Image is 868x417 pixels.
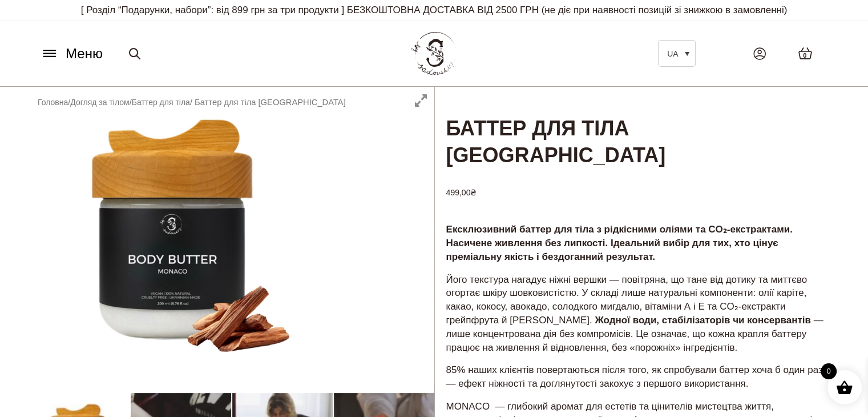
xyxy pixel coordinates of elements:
strong: Жодної води, стабілізаторів чи консервантів [595,315,810,326]
a: 0 [786,35,824,71]
img: BY SADOVSKIY [411,32,457,75]
a: Головна [38,98,68,107]
span: ₴ [470,188,477,197]
span: 0 [821,363,837,379]
nav: Breadcrumb [38,96,346,109]
a: UA [658,40,696,67]
p: Його текстура нагадує ніжні вершки — повітряна, що тане від дотику та миттєво огортає шкіру шовко... [446,273,829,355]
span: Меню [66,43,103,64]
bdi: 499,00 [446,188,477,197]
a: Баттер для тіла [132,98,190,107]
a: Догляд за тілом [70,98,129,107]
button: Меню [37,43,106,65]
strong: Ексклюзивний баттер для тіла з рідкісними оліями та CO₂-екстрактами. Насичене живлення без липкос... [446,224,793,262]
h1: Баттер для тіла [GEOGRAPHIC_DATA] [435,87,840,170]
span: 0 [803,51,806,61]
p: 85% наших клієнтів повертаються після того, як спробували баттер хоча б один раз — ефект ніжності... [446,363,829,391]
span: UA [667,49,678,58]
